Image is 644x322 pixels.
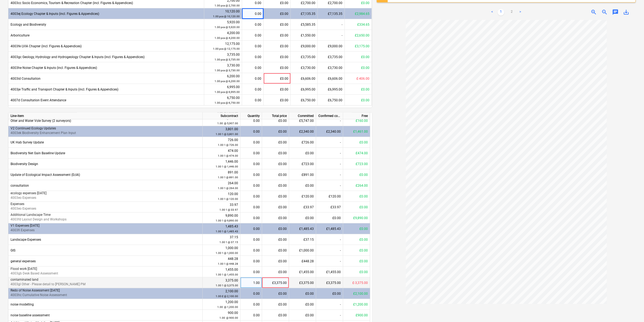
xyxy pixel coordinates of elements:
[289,267,316,277] div: £1,455.00
[243,234,260,245] div: 0.00
[11,191,46,195] span: ecology expenses July 2025
[218,143,238,146] small: 1.00 1 @ 726.00
[11,267,37,271] span: Flood work July 2025
[264,41,291,52] div: £0.00
[289,126,316,137] div: £2,340.00
[264,8,291,19] div: £0.00
[205,148,238,158] div: 474.00
[262,277,289,288] div: £3,375.00
[289,148,316,159] div: £0.00
[206,9,240,19] div: 10,120.00
[343,299,370,310] div: £1,200.00
[205,202,238,212] div: 33.97
[205,159,238,169] div: 1,446.00
[11,140,44,144] span: UK Hab Survey Update
[289,213,316,223] div: £0.00
[343,159,370,169] div: £723.00
[262,169,289,180] div: £0.00
[205,256,238,266] div: 448.28
[215,69,240,72] small: 1.00 pcs @ 3,730.00
[11,289,60,292] span: Redo of Noise Assessment Sep 2025
[11,196,36,200] span: 4003eo Expenses
[316,137,343,148] div: -
[262,202,289,213] div: £0.00
[216,295,238,298] small: 1.00 £ @ 2,100.00
[217,306,238,308] small: 1.00 @ 1,200.00
[318,62,345,73] div: £3,730.00
[244,62,261,73] div: 0.00
[11,55,145,59] span: 4003gc Geology, Hydrology and Hydrogeology Chapter & Inputs (incl. Figures & Appendices)
[205,267,238,277] div: 1,455.00
[316,169,343,180] div: -
[244,19,261,30] div: 0.00
[262,213,289,223] div: £0.00
[11,98,66,102] span: 4007d Consultation Event Attendance
[289,113,316,119] div: Committed
[262,288,289,299] div: £0.00
[205,137,238,147] div: 726.00
[243,148,260,159] div: 0.00
[343,310,370,321] div: £900.00
[316,245,343,256] div: -
[623,9,629,16] span: save_alt
[289,115,316,126] div: £5,747.00
[213,15,240,18] small: 1.00 pcs @ 10,120.00
[243,299,260,310] div: 0.00
[213,47,240,50] small: 1.00 pcs @ 12,175.00
[216,251,238,254] small: 1.00 1 @ 1,000.00
[243,202,260,213] div: 0.00
[345,52,372,62] div: £0.00
[316,277,343,288] div: £3,375.00
[216,165,238,168] small: 1.00 1 @ 1,446.00
[243,137,260,148] div: 0.00
[219,241,238,244] small: 1.00 1 @ 37.15
[218,176,238,179] small: 1.00 1 @ 891.00
[262,191,289,202] div: £0.00
[218,262,238,265] small: 1.00 1 @ 448.28
[11,238,41,242] span: Landscape Expenses
[262,115,289,126] div: £0.00
[291,52,318,62] div: £3,735.00
[205,127,238,137] div: 3,801.00
[217,122,238,125] small: 1.00 @ 5,907.00
[291,84,318,95] div: £6,995.00
[318,52,345,62] div: £3,735.00
[316,180,343,191] div: -
[243,159,260,169] div: 0.00
[345,95,372,106] div: £0.00
[343,245,370,256] div: £0.00
[243,256,260,267] div: 0.00
[318,19,345,30] div: -
[489,9,496,16] a: Previous page
[205,224,238,234] div: 1,485.43
[316,267,343,277] div: £1,455.00
[316,159,343,169] div: -
[264,30,291,41] div: £0.00
[264,73,291,84] div: £0.00
[343,267,370,277] div: £0.00
[206,52,240,62] div: 3,735.00
[262,126,289,137] div: £0.00
[318,41,345,52] div: £9,000.00
[205,213,238,223] div: 9,890.00
[205,246,238,256] div: 1,000.00
[219,208,238,211] small: 1.00 1 @ 33.97
[262,267,289,277] div: £0.00
[206,31,240,41] div: 4,200.00
[205,192,238,202] div: 120.00
[289,137,316,148] div: £726.00
[244,8,261,19] div: 0.00
[345,30,372,41] div: £2,650.00
[216,219,238,222] small: 1.00 1 @ 9,890.00
[11,33,29,37] span: Arboriculture
[11,278,38,281] span: contaminated land
[264,19,291,30] div: £0.00
[11,303,34,306] span: noise modelling
[11,224,39,227] span: V1 Expenses May 2025
[291,19,318,30] div: £5,585.35
[11,217,66,221] span: 4003fd Layout Design and Workshops
[291,73,318,84] div: £6,606.00
[11,271,58,275] span: 4003gb Desk Based Assessment
[509,9,515,16] a: Page 2
[262,223,289,234] div: £0.00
